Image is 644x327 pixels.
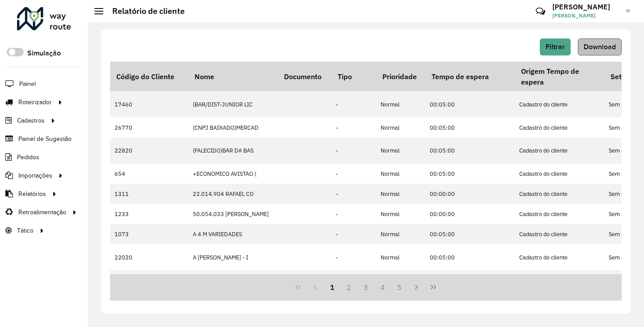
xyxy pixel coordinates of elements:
td: Normal [376,244,425,270]
td: - [331,184,376,204]
button: 3 [357,279,374,296]
td: 22820 [110,138,188,164]
td: Cadastro do cliente [515,270,604,290]
td: - [331,270,376,290]
td: 1311 [110,184,188,204]
td: - [331,164,376,184]
td: 00:05:00 [425,91,515,117]
td: - [331,118,376,138]
label: Simulação [27,48,61,59]
span: Retroalimentação [18,208,66,217]
td: +ECONOMICO AVISTAO ( [188,164,278,184]
button: Next Page [408,279,425,296]
span: Cadastros [17,116,45,125]
th: Tipo [331,62,376,91]
th: Nome [188,62,278,91]
td: 00:05:00 [425,138,515,164]
span: Download [584,43,616,51]
td: Normal [376,138,425,164]
td: 00:05:00 [425,244,515,270]
td: Normal [376,204,425,224]
td: Normal [376,270,425,290]
span: Painel de Sugestão [18,134,72,144]
td: Cadastro do cliente [515,244,604,270]
td: Normal [376,184,425,204]
span: Importações [18,171,52,180]
td: 22020 [110,244,188,270]
td: - [331,138,376,164]
td: Cadastro do cliente [515,91,604,117]
td: Cadastro do cliente [515,204,604,224]
td: - [331,244,376,270]
th: Prioridade [376,62,425,91]
th: Documento [278,62,331,91]
td: Normal [376,224,425,244]
span: [PERSON_NAME] [552,12,619,20]
button: Last Page [425,279,442,296]
td: 1073 [110,224,188,244]
h3: [PERSON_NAME] [552,3,619,11]
td: 00:00:00 [425,184,515,204]
span: Filtrar [546,43,565,51]
td: 50.054.033 [PERSON_NAME] [188,204,278,224]
td: 00:05:00 [425,164,515,184]
td: 654 [110,164,188,184]
td: A4MVARIEDADES [188,270,278,290]
td: 22.014.904 RAFAEL CO [188,184,278,204]
td: Cadastro do cliente [515,118,604,138]
td: Cadastro do cliente [515,138,604,164]
td: 27750 [110,270,188,290]
td: A 4 M VARIEDADES [188,224,278,244]
td: - [331,91,376,117]
td: Normal [376,164,425,184]
button: 5 [391,279,408,296]
span: Painel [19,79,36,89]
td: - [331,224,376,244]
th: Tempo de espera [425,62,515,91]
td: 1233 [110,204,188,224]
a: Contato Rápido [531,2,550,21]
h2: Relatório de cliente [103,6,185,16]
td: (CNPJ BAIXADO)MERCAD [188,118,278,138]
span: Tático [17,226,34,235]
button: 1 [324,279,341,296]
td: 00:00:00 [425,204,515,224]
td: 00:05:00 [425,270,515,290]
th: Código do Cliente [110,62,188,91]
td: Cadastro do cliente [515,224,604,244]
td: (BAR/DIST-JUNIOR LIC [188,91,278,117]
td: 17460 [110,91,188,117]
button: Download [578,38,622,55]
td: 00:05:00 [425,118,515,138]
td: - [331,204,376,224]
button: Filtrar [540,38,571,55]
span: Roteirizador [18,98,52,107]
td: (FALECIDO)BAR DA BAS [188,138,278,164]
td: A [PERSON_NAME] - I [188,244,278,270]
span: Relatórios [18,189,46,199]
button: 2 [340,279,357,296]
td: 26770 [110,118,188,138]
td: Cadastro do cliente [515,164,604,184]
td: 00:05:00 [425,224,515,244]
td: Normal [376,118,425,138]
td: Cadastro do cliente [515,184,604,204]
th: Origem Tempo de espera [515,62,604,91]
span: Pedidos [17,153,39,162]
button: 4 [374,279,391,296]
td: Normal [376,91,425,117]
